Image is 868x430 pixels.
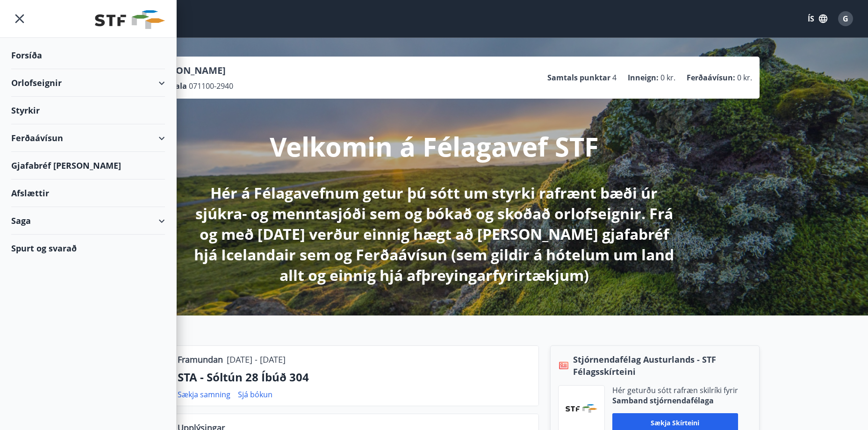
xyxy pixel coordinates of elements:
p: Hér á Félagavefnum getur þú sótt um styrki rafrænt bæði úr sjúkra- og menntasjóði sem og bókað og... [187,183,681,286]
span: 071100-2940 [189,81,233,91]
div: Saga [11,207,165,235]
button: menu [11,10,28,27]
p: Velkomin á Félagavef STF [270,129,599,164]
a: Sækja samning [178,389,230,400]
span: G [843,14,848,24]
div: Forsíða [11,42,165,69]
button: ÍS [803,10,832,27]
div: Orlofseignir [11,69,165,97]
p: Framundan [178,353,223,365]
p: Ferðaávísun : [687,72,735,83]
p: Hér geturðu sótt rafræn skilríki fyrir [612,385,738,395]
img: vjCaq2fThgY3EUYqSgpjEiBg6WP39ov69hlhuPVN.png [566,404,597,413]
p: Samband stjórnendafélaga [612,395,738,406]
p: [PERSON_NAME] [150,64,233,77]
div: Gjafabréf [PERSON_NAME] [11,152,165,179]
p: Samtals punktar [547,72,610,83]
span: 0 kr. [737,72,752,83]
span: Stjórnendafélag Austurlands - STF Félagsskírteini [573,353,752,378]
p: [DATE] - [DATE] [227,353,286,365]
a: Sjá bókun [238,389,273,400]
p: STA - Sóltún 28 Íbúð 304 [178,369,531,385]
div: Spurt og svarað [11,235,165,262]
img: union_logo [95,10,165,29]
div: Afslættir [11,179,165,207]
span: 0 kr. [660,72,675,83]
span: 4 [612,72,617,83]
p: Inneign : [628,72,659,83]
div: Ferðaávísun [11,124,165,152]
button: G [834,7,857,30]
div: Styrkir [11,97,165,124]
